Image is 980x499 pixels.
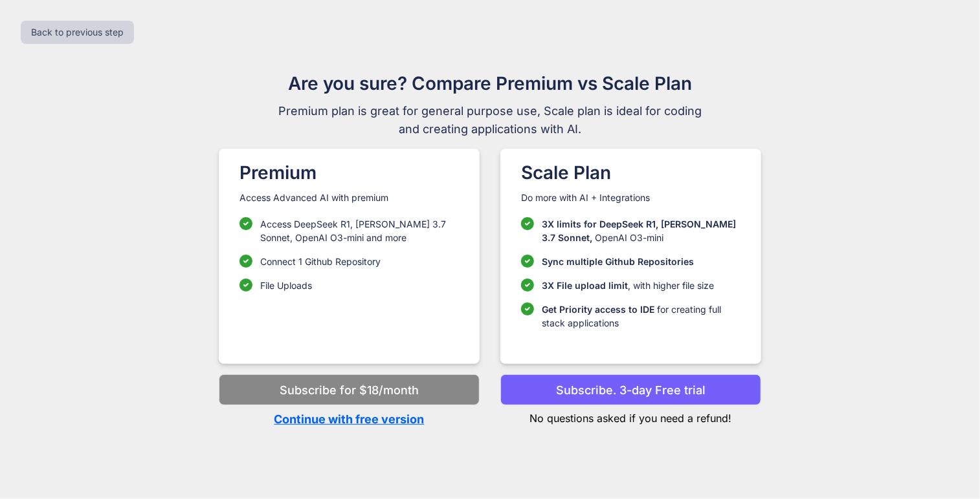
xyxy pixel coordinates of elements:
span: Get Priority access to IDE [542,304,654,315]
span: 3X File upload limit [542,280,628,291]
button: Back to previous step [21,21,134,44]
img: checklist [521,217,534,230]
img: checklist [239,255,252,268]
p: Continue with free version [219,410,480,428]
button: Subscribe for $18/month [219,374,480,405]
h1: Are you sure? Compare Premium vs Scale Plan [273,70,707,97]
p: Do more with AI + Integrations [521,191,741,204]
span: 3X limits for DeepSeek R1, [PERSON_NAME] 3.7 Sonnet, [542,218,736,243]
span: Premium plan is great for general purpose use, Scale plan is ideal for coding and creating applic... [273,102,707,138]
p: , with higher file size [542,279,714,292]
h1: Premium [239,159,459,186]
p: Subscribe for $18/month [280,381,419,399]
img: checklist [521,279,534,292]
p: Access DeepSeek R1, [PERSON_NAME] 3.7 Sonnet, OpenAI O3-mini and more [260,217,459,244]
p: OpenAI O3-mini [542,217,741,244]
p: Sync multiple Github Repositories [542,255,694,268]
img: checklist [239,279,252,292]
h1: Scale Plan [521,159,741,186]
p: for creating full stack applications [542,303,741,330]
p: Subscribe. 3-day Free trial [556,381,706,399]
p: No questions asked if you need a refund! [500,405,761,426]
p: File Uploads [260,279,312,292]
button: Subscribe. 3-day Free trial [500,374,761,405]
img: checklist [521,303,534,315]
p: Access Advanced AI with premium [239,191,459,204]
img: checklist [521,255,534,268]
p: Connect 1 Github Repository [260,255,381,268]
img: checklist [239,217,252,230]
